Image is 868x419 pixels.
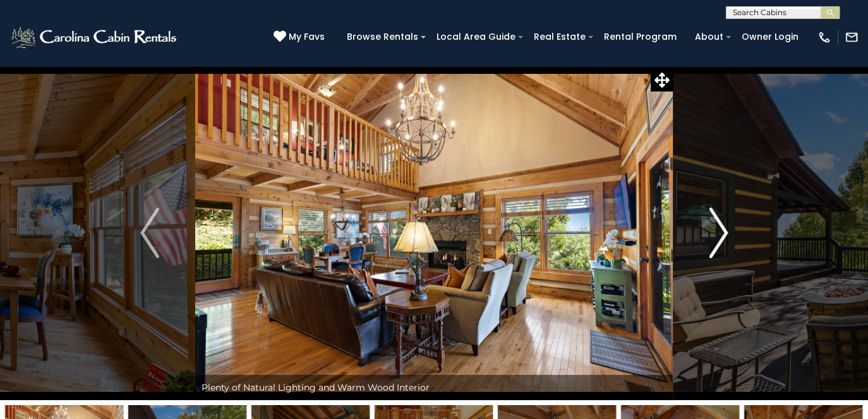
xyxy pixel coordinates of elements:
img: arrow [140,208,159,258]
button: Previous [104,66,196,400]
span: My Favs [289,30,325,44]
a: About [689,27,730,47]
a: Owner Login [735,27,805,47]
a: My Favs [274,30,328,44]
img: White-1-2.png [9,25,180,50]
a: Local Area Guide [430,27,522,47]
a: Real Estate [527,27,592,47]
div: Plenty of Natural Lighting and Warm Wood Interior [195,375,673,400]
img: arrow [709,208,728,258]
img: phone-regular-white.png [817,30,831,44]
button: Next [673,66,764,400]
a: Rental Program [598,27,683,47]
img: mail-regular-white.png [845,30,859,44]
a: Browse Rentals [341,27,425,47]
